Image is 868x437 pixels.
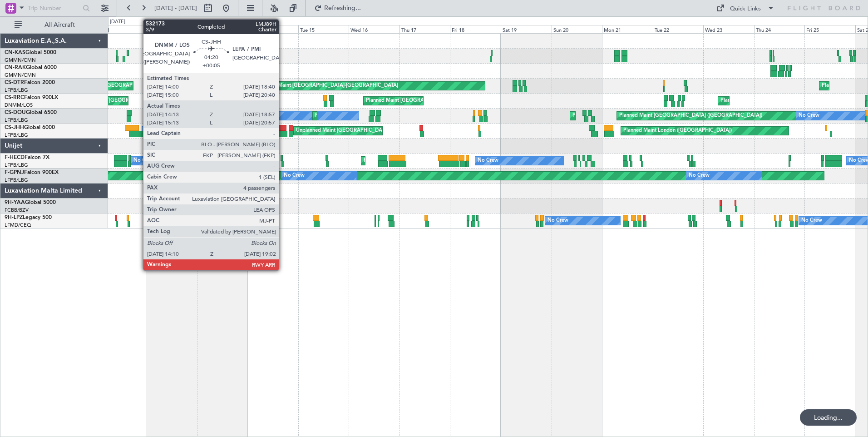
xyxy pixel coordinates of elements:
[154,4,197,12] span: [DATE] - [DATE]
[5,65,26,70] span: CN-RAK
[800,409,857,426] div: Loading...
[703,25,754,33] div: Wed 23
[65,79,159,93] div: AOG Maint Nice ([GEOGRAPHIC_DATA])
[5,110,26,115] span: CS-DOU
[310,1,365,15] button: Refreshing...
[5,200,56,205] a: 9H-YAAGlobal 5000
[5,50,25,55] span: CN-KAS
[298,25,349,33] div: Tue 15
[689,169,710,183] div: No Crew
[95,25,146,33] div: Fri 11
[5,207,29,214] a: FCBB/BZV
[197,25,248,33] div: Sun 13
[247,25,298,33] div: Mon 14
[5,95,58,100] a: CS-RRCFalcon 900LX
[5,102,33,109] a: DNMM/LOS
[653,25,704,33] div: Tue 22
[5,125,24,130] span: CS-JHH
[28,1,80,15] input: Trip Number
[5,72,36,79] a: GMMN/CMN
[730,5,761,14] div: Quick Links
[572,109,715,123] div: Planned Maint [GEOGRAPHIC_DATA] ([GEOGRAPHIC_DATA])
[5,95,24,100] span: CS-RRC
[501,25,552,33] div: Sat 19
[110,18,125,26] div: [DATE]
[5,200,25,205] span: 9H-YAA
[5,155,25,160] span: F-HECD
[5,170,24,175] span: F-GPNJ
[804,25,855,33] div: Fri 25
[799,109,819,123] div: No Crew
[5,110,57,115] a: CS-DOUGlobal 6500
[552,25,602,33] div: Sun 20
[133,154,154,168] div: No Crew
[720,94,863,108] div: Planned Maint [GEOGRAPHIC_DATA] ([GEOGRAPHIC_DATA])
[801,214,822,228] div: No Crew
[5,177,28,184] a: LFPB/LBG
[5,132,28,139] a: LFPB/LBG
[5,80,24,85] span: CS-DTR
[5,87,28,94] a: LFPB/LBG
[364,154,507,168] div: Planned Maint [GEOGRAPHIC_DATA] ([GEOGRAPHIC_DATA])
[754,25,805,33] div: Thu 24
[5,80,55,85] a: CS-DTRFalcon 2000
[349,25,399,33] div: Wed 16
[5,222,31,228] a: LFMD/CEQ
[399,25,450,33] div: Thu 17
[5,50,56,55] a: CN-KASGlobal 5000
[24,22,96,28] span: All Aircraft
[478,154,498,168] div: No Crew
[324,5,362,11] span: Refreshing...
[366,94,509,108] div: Planned Maint [GEOGRAPHIC_DATA] ([GEOGRAPHIC_DATA])
[5,215,52,220] a: 9H-LPZLegacy 500
[5,117,28,124] a: LFPB/LBG
[602,25,653,33] div: Mon 21
[5,215,23,220] span: 9H-LPZ
[5,155,49,160] a: F-HECDFalcon 7X
[296,124,445,138] div: Unplanned Maint [GEOGRAPHIC_DATA] ([GEOGRAPHIC_DATA])
[5,57,36,64] a: GMMN/CMN
[450,25,501,33] div: Fri 18
[10,18,99,32] button: All Aircraft
[5,65,57,70] a: CN-RAKGlobal 6000
[5,125,55,130] a: CS-JHHGlobal 6000
[547,214,568,228] div: No Crew
[146,25,197,33] div: Sat 12
[619,109,762,123] div: Planned Maint [GEOGRAPHIC_DATA] ([GEOGRAPHIC_DATA])
[5,162,28,169] a: LFPB/LBG
[5,170,59,175] a: F-GPNJFalcon 900EX
[284,169,305,183] div: No Crew
[623,124,732,138] div: Planned Maint London ([GEOGRAPHIC_DATA])
[144,124,201,138] div: A/C Unavailable Malabo
[315,109,348,123] div: Planned Maint
[712,1,779,15] button: Quick Links
[265,79,398,93] div: AOG Maint [GEOGRAPHIC_DATA]-[GEOGRAPHIC_DATA]
[184,109,205,123] div: No Crew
